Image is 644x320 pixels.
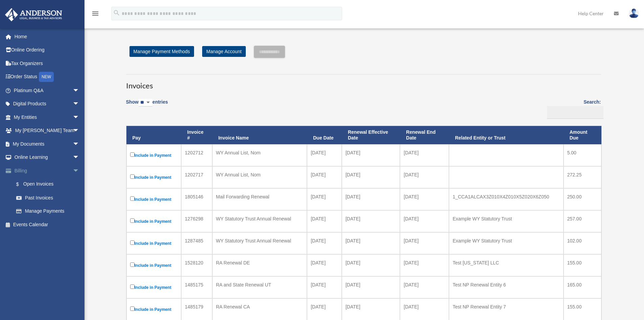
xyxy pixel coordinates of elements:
td: [DATE] [400,144,449,166]
td: 1485175 [181,276,212,298]
a: My [PERSON_NAME] Teamarrow_drop_down [5,124,90,137]
td: [DATE] [307,254,342,276]
div: RA Renewal CA [216,302,304,312]
th: Invoice Name: activate to sort column ascending [212,126,307,144]
div: WY Statutory Trust Annual Renewal [216,214,304,223]
a: Events Calendar [5,218,90,231]
th: Due Date: activate to sort column ascending [307,126,342,144]
div: Mail Forwarding Renewal [216,192,304,201]
td: [DATE] [400,210,449,232]
img: Anderson Advisors Platinum Portal [3,8,64,21]
label: Include in Payment [130,305,177,314]
td: [DATE] [307,166,342,188]
td: 165.00 [564,276,601,298]
td: 155.00 [564,254,601,276]
td: [DATE] [307,276,342,298]
div: NEW [39,72,54,82]
td: 272.25 [564,166,601,188]
div: RA and State Renewal UT [216,280,304,290]
input: Include in Payment [130,240,135,245]
span: arrow_drop_down [73,164,86,178]
td: [DATE] [400,254,449,276]
a: Manage Payments [9,205,90,218]
label: Include in Payment [130,261,177,270]
input: Search: [547,106,603,119]
a: Online Ordering [5,43,90,57]
a: My Documentsarrow_drop_down [5,137,90,151]
td: 257.00 [564,210,601,232]
td: Example WY Statutory Trust [449,210,564,232]
label: Include in Payment [130,283,177,292]
a: Digital Productsarrow_drop_down [5,97,90,111]
label: Include in Payment [130,239,177,248]
span: arrow_drop_down [73,124,86,138]
select: Showentries [139,99,152,107]
td: [DATE] [400,276,449,298]
a: Platinum Q&Aarrow_drop_down [5,84,90,97]
td: [DATE] [400,188,449,210]
div: WY Statutory Trust Annual Renewal [216,236,304,246]
td: 1_CCA1ALCAX3Z010X4Z010X5Z020X6Z050 [449,188,564,210]
td: 102.00 [564,232,601,254]
h3: Invoices [126,74,601,91]
td: [DATE] [400,232,449,254]
td: 1805146 [181,188,212,210]
span: $ [20,180,23,189]
a: Online Learningarrow_drop_down [5,151,90,164]
a: Home [5,30,90,43]
td: 1202712 [181,144,212,166]
td: [DATE] [342,254,400,276]
a: Order StatusNEW [5,70,90,84]
a: My Entitiesarrow_drop_down [5,110,90,124]
th: Invoice #: activate to sort column ascending [181,126,212,144]
td: [DATE] [342,188,400,210]
img: User Pic [629,8,639,18]
div: WY Annual List, Nom [216,148,304,157]
th: Related Entity or Trust: activate to sort column ascending [449,126,564,144]
input: Include in Payment [130,284,135,289]
a: Tax Organizers [5,57,90,70]
a: Billingarrow_drop_down [5,164,90,177]
label: Search: [545,98,601,119]
td: [DATE] [342,276,400,298]
td: 250.00 [564,188,601,210]
label: Include in Payment [130,151,177,159]
td: [DATE] [400,166,449,188]
td: 1528120 [181,254,212,276]
span: arrow_drop_down [73,151,86,165]
td: [DATE] [342,232,400,254]
div: WY Annual List, Nom [216,170,304,179]
input: Include in Payment [130,174,135,179]
input: Include in Payment [130,262,135,267]
div: RA Renewal DE [216,258,304,268]
td: [DATE] [307,210,342,232]
td: [DATE] [307,188,342,210]
span: arrow_drop_down [73,97,86,111]
input: Include in Payment [130,218,135,223]
i: search [113,9,120,17]
input: Include in Payment [130,306,135,311]
label: Include in Payment [130,217,177,226]
i: menu [91,9,99,18]
a: menu [91,12,99,18]
td: [DATE] [307,232,342,254]
th: Renewal End Date: activate to sort column ascending [400,126,449,144]
a: $Open Invoices [9,177,86,191]
td: 5.00 [564,144,601,166]
td: Example WY Statutory Trust [449,232,564,254]
label: Include in Payment [130,173,177,182]
a: Past Invoices [9,191,90,205]
span: arrow_drop_down [73,84,86,98]
td: [DATE] [342,144,400,166]
td: 1202717 [181,166,212,188]
span: arrow_drop_down [73,110,86,124]
td: [DATE] [342,166,400,188]
th: Amount Due: activate to sort column ascending [564,126,601,144]
td: [DATE] [307,144,342,166]
a: Manage Account [202,46,245,57]
th: Pay: activate to sort column descending [126,126,181,144]
td: [DATE] [342,210,400,232]
td: Test [US_STATE] LLC [449,254,564,276]
label: Show entries [126,98,168,113]
th: Renewal Effective Date: activate to sort column ascending [342,126,400,144]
